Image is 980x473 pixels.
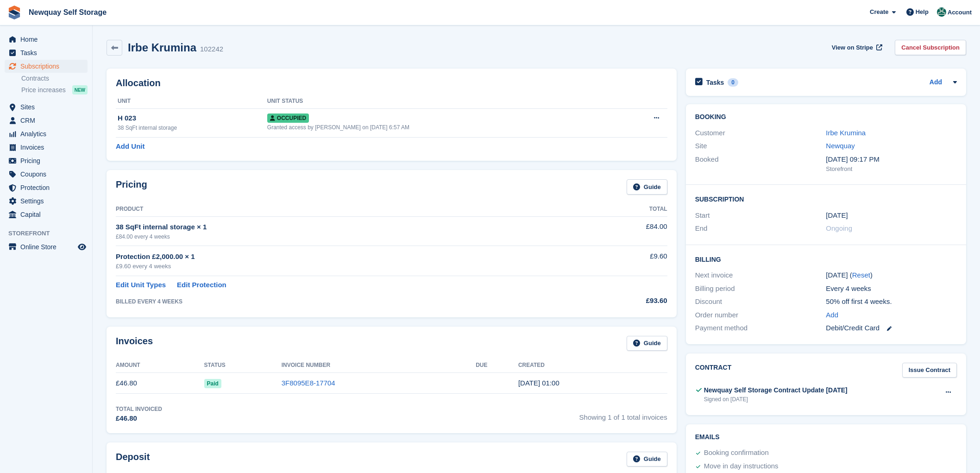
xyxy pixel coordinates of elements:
th: Created [518,358,667,373]
div: 38 SqFt internal storage × 1 [116,222,578,233]
div: Customer [695,128,826,139]
div: Discount [695,296,826,307]
td: £46.80 [116,373,204,394]
div: Order number [695,310,826,321]
td: £9.60 [578,246,667,276]
div: End [695,223,826,234]
div: Start [695,210,826,221]
div: Next invoice [695,270,826,281]
div: Newquay Self Storage Contract Update [DATE] [704,385,848,395]
a: menu [5,195,88,208]
div: Granted access by [PERSON_NAME] on [DATE] 6:57 AM [267,123,619,132]
time: 2025-08-19 00:00:35 UTC [518,379,559,387]
span: Settings [20,195,76,208]
a: menu [5,141,88,154]
div: NEW [72,85,88,95]
a: Contracts [21,74,88,83]
a: Cancel Subscription [895,40,966,55]
div: Protection £2,000.00 × 1 [116,252,578,262]
th: Total [578,202,667,217]
th: Product [116,202,578,217]
a: Edit Unit Types [116,280,166,290]
a: menu [5,154,88,167]
span: CRM [20,114,76,127]
div: 38 SqFt internal storage [118,124,267,132]
h2: Emails [695,434,957,441]
a: Preview store [76,241,88,252]
a: Add [826,310,838,321]
img: stora-icon-8386f47178a22dfd0bd8f6a31ec36ba5ce8667c1dd55bd0f319d3a0aa187defe.svg [7,6,21,19]
div: £46.80 [116,413,162,424]
span: Price increases [21,86,66,95]
img: JON [937,7,946,17]
a: menu [5,46,88,59]
a: menu [5,33,88,46]
a: menu [5,101,88,114]
a: Issue Contract [902,363,957,378]
h2: Subscription [695,194,957,203]
h2: Contract [695,363,732,378]
td: £84.00 [578,216,667,246]
span: Ongoing [826,224,852,232]
span: Sites [20,101,76,114]
div: Move in day instructions [704,461,779,472]
div: Billing period [695,284,826,294]
span: Help [916,7,929,17]
span: Showing 1 of 1 total invoices [579,405,667,424]
th: Amount [116,358,204,373]
div: [DATE] 09:17 PM [826,154,957,165]
a: menu [5,114,88,127]
span: Online Store [20,240,76,253]
span: Occupied [267,114,309,123]
span: Account [948,8,972,17]
a: Guide [627,452,667,467]
h2: Billing [695,254,957,264]
a: View on Stripe [828,40,884,55]
span: Analytics [20,127,76,140]
a: Add Unit [116,141,144,152]
div: 50% off first 4 weeks. [826,296,957,307]
h2: Irbe Krumina [128,41,196,54]
span: Subscriptions [20,60,76,73]
a: 3F8095E8-17704 [282,379,335,387]
a: Add [930,77,942,88]
h2: Tasks [706,78,724,87]
div: Booking confirmation [704,448,769,459]
div: Booked [695,154,826,174]
span: Storefront [8,229,92,238]
th: Status [204,358,282,373]
a: menu [5,208,88,221]
a: menu [5,181,88,194]
a: Newquay Self Storage [25,5,110,20]
h2: Invoices [116,336,153,351]
span: Pricing [20,154,76,167]
div: Total Invoiced [116,405,162,413]
span: Home [20,33,76,46]
div: H 023 [118,113,267,124]
time: 2025-08-19 00:00:00 UTC [826,210,848,221]
th: Unit Status [267,94,619,109]
span: Paid [204,379,221,388]
h2: Allocation [116,78,667,88]
div: Payment method [695,323,826,334]
div: [DATE] ( ) [826,270,957,281]
a: menu [5,60,88,73]
a: Edit Protection [177,280,226,290]
a: menu [5,168,88,181]
th: Unit [116,94,267,109]
div: Site [695,141,826,151]
div: BILLED EVERY 4 WEEKS [116,297,578,306]
span: Create [870,7,888,17]
a: Newquay [826,142,855,150]
a: Guide [627,336,667,351]
span: Coupons [20,168,76,181]
span: Capital [20,208,76,221]
div: £84.00 every 4 weeks [116,233,578,241]
div: Storefront [826,164,957,174]
a: menu [5,240,88,253]
div: £9.60 every 4 weeks [116,262,578,271]
div: Signed on [DATE] [704,395,848,404]
th: Due [476,358,518,373]
a: menu [5,127,88,140]
th: Invoice Number [282,358,476,373]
